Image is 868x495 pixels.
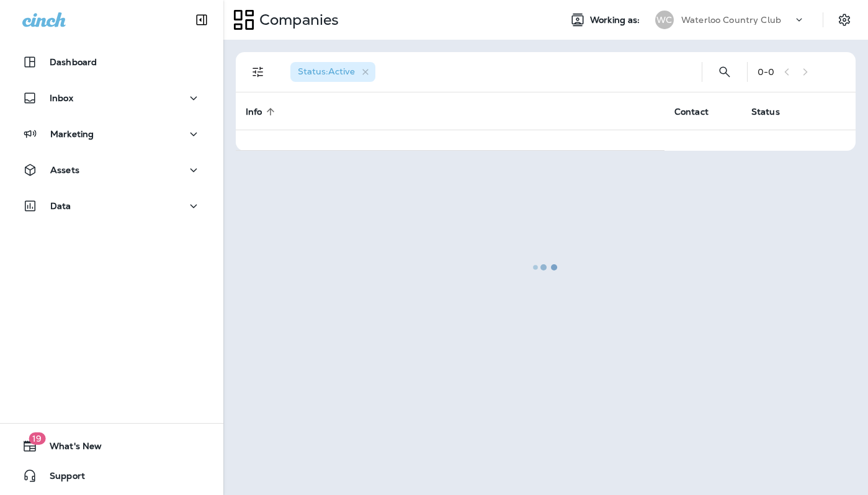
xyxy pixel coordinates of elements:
button: 19What's New [12,434,211,458]
button: Marketing [12,122,211,146]
span: What's New [37,441,102,456]
button: Dashboard [12,50,211,74]
div: WC [655,11,674,29]
button: Support [12,463,211,488]
p: Data [50,201,71,211]
p: Companies [254,11,339,29]
button: Inbox [12,86,211,110]
p: Inbox [50,93,73,103]
button: Settings [833,9,856,31]
span: 19 [29,432,45,445]
p: Marketing [50,129,94,139]
button: Assets [12,158,211,182]
p: Assets [50,165,79,175]
span: Working as: [590,15,643,25]
button: Collapse Sidebar [184,7,219,32]
p: Dashboard [50,57,97,67]
button: Data [12,194,211,218]
p: Waterloo Country Club [681,15,781,25]
span: Support [37,471,85,486]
